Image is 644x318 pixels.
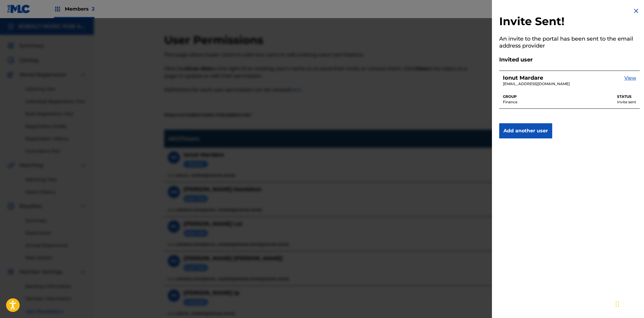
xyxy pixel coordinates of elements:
a: View [624,75,636,87]
span: 2 [92,6,95,12]
h2: Invite Sent! [499,15,640,28]
span: Members [65,5,95,12]
iframe: Resource Center [627,215,644,264]
h5: Ionut Mardare [503,75,570,81]
div: Drag [616,295,619,313]
img: MLC Logo [7,5,31,13]
p: STATUS [617,94,636,99]
p: ionut.mardare@kobaltmusic.com [503,81,570,87]
button: Add another user [499,123,552,138]
p: Finance [503,99,517,105]
p: GROUP [503,94,517,99]
h5: Invited user [499,56,640,63]
p: Invite sent [617,99,636,105]
iframe: Chat Widget [614,289,644,318]
img: Top Rightsholders [54,5,61,13]
h5: An invite to the portal has been sent to the email address provider [499,35,640,49]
